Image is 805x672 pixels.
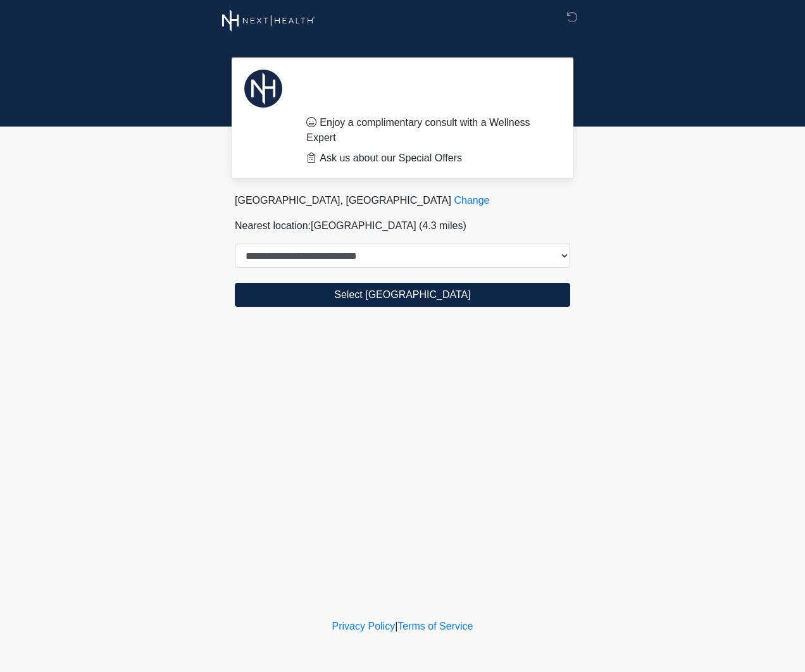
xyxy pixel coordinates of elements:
[311,220,416,231] span: [GEOGRAPHIC_DATA]
[332,621,396,632] a: Privacy Policy
[419,220,466,231] span: (4.3 miles)
[222,9,315,32] img: Next Health Wellness Logo
[235,195,451,206] span: [GEOGRAPHIC_DATA], [GEOGRAPHIC_DATA]
[244,70,282,108] img: Agent Avatar
[397,621,473,632] a: Terms of Service
[235,218,570,233] p: Nearest location:
[235,283,570,307] button: Select [GEOGRAPHIC_DATA]
[306,151,551,166] li: Ask us about our Special Offers
[454,195,489,206] a: Change
[395,621,397,632] a: |
[306,115,551,146] li: Enjoy a complimentary consult with a Wellness Expert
